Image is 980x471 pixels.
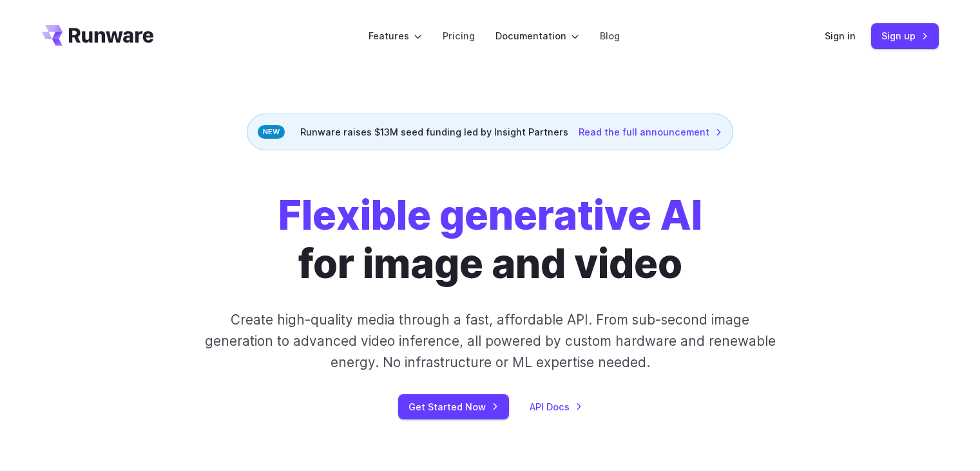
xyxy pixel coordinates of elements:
h1: for image and video [278,192,702,288]
a: Read the full announcement [579,125,722,139]
strong: Flexible generative AI [278,191,702,239]
a: Sign in [825,28,856,43]
label: Features [369,28,422,43]
label: Documentation [495,28,579,43]
a: Pricing [443,28,475,43]
a: Blog [600,28,620,43]
a: Go to / [42,25,154,46]
a: Get Started Now [398,394,509,419]
a: API Docs [530,399,582,414]
a: Sign up [871,23,939,48]
p: Create high-quality media through a fast, affordable API. From sub-second image generation to adv... [203,309,777,374]
div: Runware raises $13M seed funding led by Insight Partners [247,114,733,150]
